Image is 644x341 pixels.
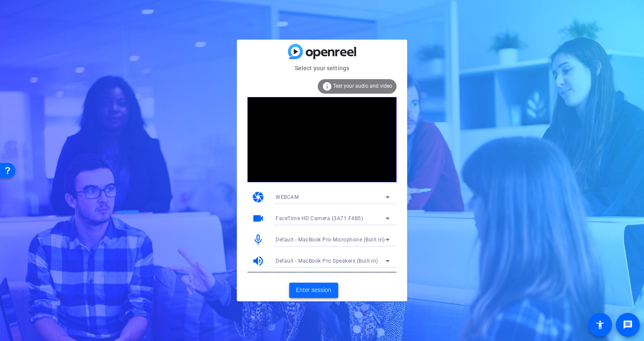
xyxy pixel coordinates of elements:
[595,320,605,330] mat-icon: accessibility
[296,286,331,295] span: Enter session
[333,83,392,89] span: Test your audio and video
[289,283,338,298] button: Enter session
[322,81,332,92] mat-icon: info
[288,44,356,59] img: blue-gradient.svg
[252,191,264,203] mat-icon: camera
[276,215,363,221] span: FaceTime HD Camera (3A71:F4B5)
[276,194,299,200] span: WEBCAM
[276,258,378,264] span: Default - MacBook Pro Speakers (Built-in)
[623,320,633,330] mat-icon: message
[276,237,385,243] span: Default - MacBook Pro Microphone (Built-in)
[237,63,407,73] mat-card-subtitle: Select your settings
[252,255,264,267] mat-icon: volume_up
[252,233,264,246] mat-icon: mic_none
[252,212,264,225] mat-icon: videocam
